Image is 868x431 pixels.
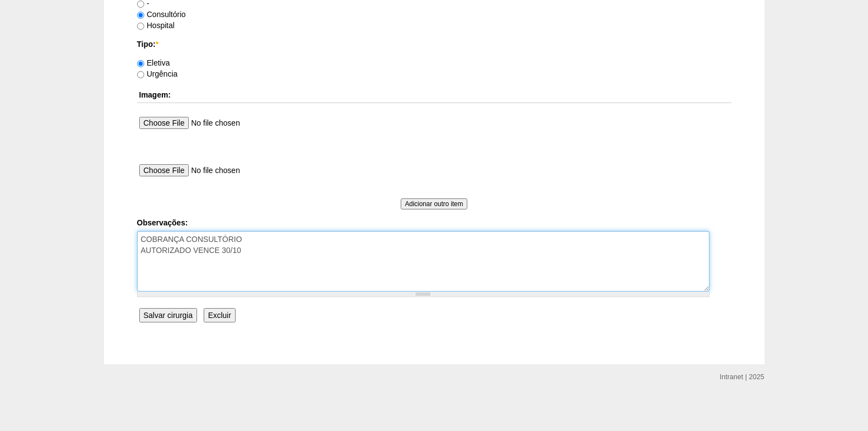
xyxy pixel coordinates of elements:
input: Adicionar outro item [401,198,468,209]
label: Tipo: [137,39,731,50]
label: Eletiva [137,58,170,67]
input: Urgência [137,71,144,78]
input: Excluir [204,308,236,322]
input: Consultório [137,12,144,19]
input: Salvar cirurgia [139,308,197,322]
th: Imagem: [137,87,731,103]
input: Eletiva [137,60,144,67]
label: Consultório [137,10,186,19]
label: Hospital [137,21,175,30]
span: Este campo é obrigatório. [155,40,158,49]
label: Urgência [137,69,178,78]
label: Observações: [137,217,731,228]
input: - [137,1,144,8]
input: Hospital [137,23,144,30]
div: Intranet | 2025 [720,371,765,382]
